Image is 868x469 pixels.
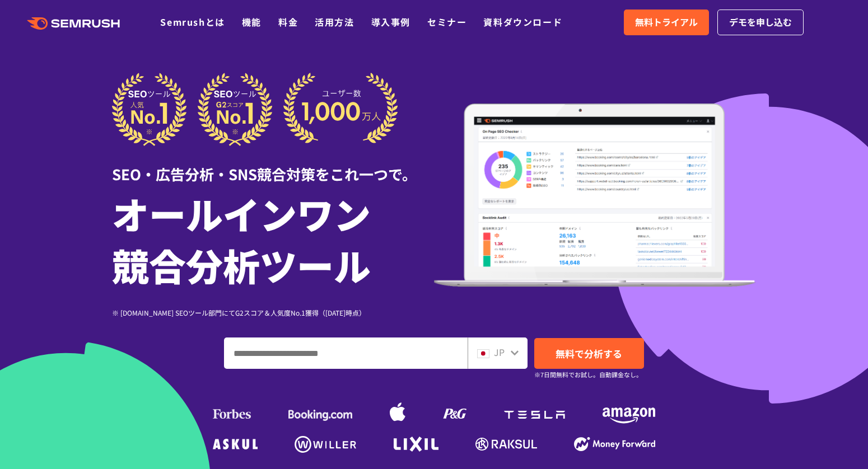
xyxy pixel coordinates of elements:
a: 料金 [278,15,298,29]
span: デモを申し込む [729,15,792,30]
div: SEO・広告分析・SNS競合対策をこれ一つで。 [112,146,434,185]
h1: オールインワン 競合分析ツール [112,187,434,290]
a: 機能 [242,15,262,29]
small: ※7日間無料でお試し。自動課金なし。 [534,369,642,380]
div: ※ [DOMAIN_NAME] SEOツール部門にてG2スコア＆人気度No.1獲得（[DATE]時点） [112,307,434,318]
a: 資料ダウンロード [483,15,562,29]
a: 活用方法 [315,15,354,29]
a: 無料で分析する [534,338,644,369]
a: デモを申し込む [717,10,804,35]
input: ドメイン、キーワードまたはURLを入力してください [225,338,467,368]
a: 導入事例 [371,15,410,29]
span: JP [494,345,505,359]
a: セミナー [427,15,466,29]
a: 無料トライアル [624,10,709,35]
span: 無料で分析する [556,346,622,360]
a: Semrushとは [160,15,225,29]
span: 無料トライアル [635,15,698,30]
